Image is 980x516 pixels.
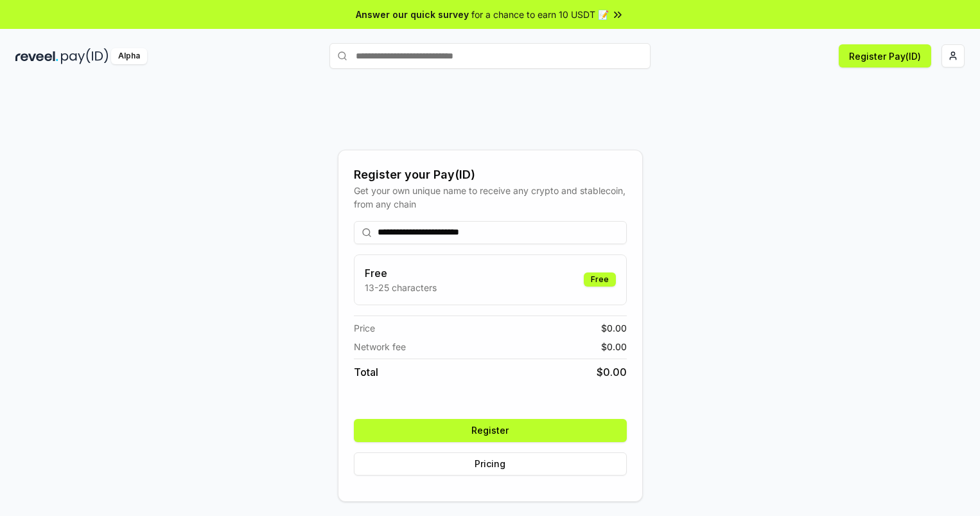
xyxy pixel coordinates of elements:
[601,321,627,335] span: $ 0.00
[354,419,627,442] button: Register
[354,452,627,476] button: Pricing
[597,364,627,380] span: $ 0.00
[111,48,147,64] div: Alpha
[601,340,627,353] span: $ 0.00
[61,48,109,64] img: pay_id
[354,364,378,380] span: Total
[354,184,627,211] div: Get your own unique name to receive any crypto and stablecoin, from any chain
[471,8,609,21] span: for a chance to earn 10 USDT 📝
[354,321,375,335] span: Price
[839,44,931,67] button: Register Pay(ID)
[15,48,58,64] img: reveel_dark
[354,340,406,353] span: Network fee
[365,265,437,281] h3: Free
[356,8,469,21] span: Answer our quick survey
[365,281,437,294] p: 13-25 characters
[354,166,627,184] div: Register your Pay(ID)
[584,272,616,287] div: Free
